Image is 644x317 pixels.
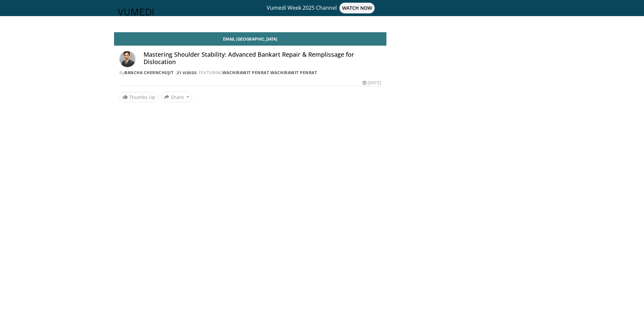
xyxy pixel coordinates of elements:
[161,92,192,102] button: Share
[222,70,269,75] a: Wachirawit Penrat
[119,92,158,102] a: Thumbs Up
[119,70,381,76] div: By FEATURING ,
[144,51,381,65] h4: Mastering Shoulder Stability: Advanced Bankart Repair & Remplissage for Dislocation
[124,70,173,75] a: Bancha Chernchujit
[118,9,154,15] img: VuMedi Logo
[119,51,136,67] img: Avatar
[175,70,199,75] a: 21 Videos
[114,32,386,46] a: Email [GEOGRAPHIC_DATA]
[270,70,317,75] a: Wachirawit Penrat
[363,80,381,86] div: [DATE]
